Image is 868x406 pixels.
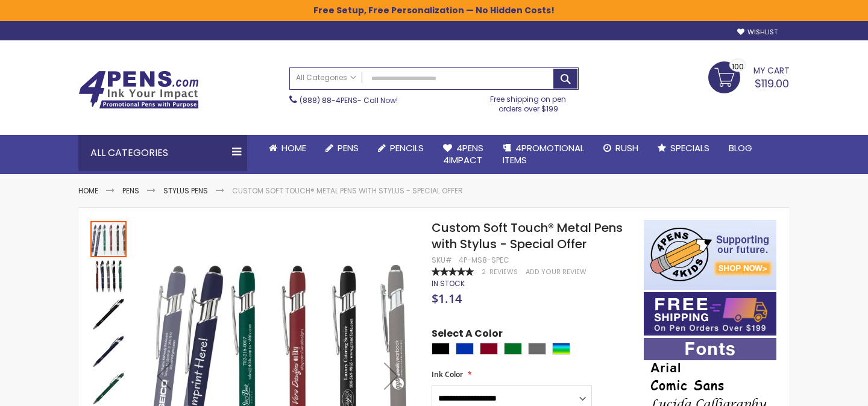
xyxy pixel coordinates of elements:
[482,267,486,276] span: 2
[459,255,509,265] div: 4P-MS8-SPEC
[432,278,465,289] span: In stock
[290,68,362,88] a: All Categories
[493,135,594,174] a: 4PROMOTIONALITEMS
[708,61,790,92] a: $119.00 100
[482,267,520,276] a: 2 Reviews
[432,290,462,307] span: $1.14
[648,135,719,161] a: Specials
[528,343,546,355] div: Grey
[390,142,424,154] span: Pencils
[259,135,316,161] a: Home
[480,343,498,355] div: Burgundy
[456,343,474,355] div: Blue
[78,186,98,196] a: Home
[90,333,127,369] img: Custom Soft Touch® Metal Pens with Stylus - Special Offer
[732,61,744,72] span: 100
[729,142,752,154] span: Blog
[368,135,433,161] a: Pencils
[296,73,356,83] span: All Categories
[719,135,762,161] a: Blog
[78,70,199,109] img: 4Pens Custom Pens and Promotional Products
[644,292,776,336] img: Free shipping on orders over $199
[432,267,474,276] div: 100%
[300,95,357,105] a: (888) 88-4PENS
[90,295,128,332] div: Custom Soft Touch® Metal Pens with Stylus - Special Offer
[443,142,483,166] span: 4Pens 4impact
[432,327,503,343] span: Select A Color
[281,142,306,154] span: Home
[504,343,522,355] div: Green
[432,255,454,265] strong: SKU
[432,343,450,355] div: Black
[552,343,570,355] div: Assorted
[503,142,584,166] span: 4PROMOTIONAL ITEMS
[300,95,398,105] span: - Call Now!
[489,267,518,276] span: Reviews
[526,267,587,276] a: Add Your Review
[90,220,128,257] div: Custom Soft Touch® Metal Pens with Stylus - Special Offer
[163,186,208,196] a: Stylus Pens
[433,135,493,174] a: 4Pens4impact
[432,279,465,289] div: Availability
[737,28,778,37] a: Wishlist
[644,220,776,290] img: 4pens 4 kids
[90,332,128,369] div: Custom Soft Touch® Metal Pens with Stylus - Special Offer
[78,135,247,171] div: All Categories
[432,219,623,252] span: Custom Soft Touch® Metal Pens with Stylus - Special Offer
[670,142,709,154] span: Specials
[338,142,359,154] span: Pens
[122,186,139,196] a: Pens
[755,76,789,91] span: $119.00
[594,135,648,161] a: Rush
[90,257,128,295] div: Custom Soft Touch® Metal Pens with Stylus - Special Offer
[316,135,368,161] a: Pens
[432,369,463,379] span: Ink Color
[478,90,579,114] div: Free shipping on pen orders over $199
[232,186,463,196] li: Custom Soft Touch® Metal Pens with Stylus - Special Offer
[90,258,127,295] img: Custom Soft Touch® Metal Pens with Stylus - Special Offer
[90,296,127,332] img: Custom Soft Touch® Metal Pens with Stylus - Special Offer
[615,142,638,154] span: Rush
